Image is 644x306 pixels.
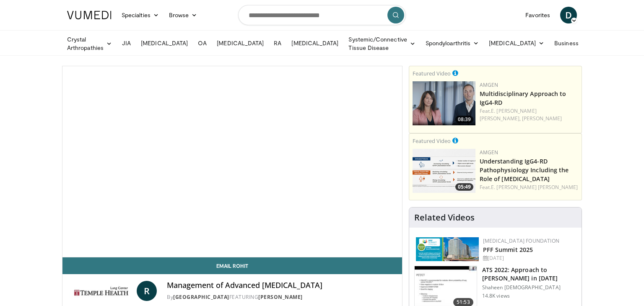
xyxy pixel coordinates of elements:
a: JIA [117,35,136,52]
a: Systemic/Connective Tissue Disease [343,35,420,52]
video-js: Video Player [62,66,402,257]
a: [MEDICAL_DATA] [484,35,549,52]
div: Feat. [480,184,578,191]
a: D [560,7,577,23]
a: [MEDICAL_DATA] [286,35,343,52]
a: E. [PERSON_NAME] [PERSON_NAME], [480,107,537,122]
a: Spondyloarthritis [421,35,484,52]
img: 84d5d865-2f25-481a-859d-520685329e32.png.150x105_q85_autocrop_double_scale_upscale_version-0.2.png [416,237,479,261]
input: Search topics, interventions [238,5,406,25]
a: [GEOGRAPHIC_DATA] [173,293,229,301]
a: Business [549,35,592,52]
img: Temple Lung Center [69,281,133,301]
a: OA [193,35,212,52]
div: Feat. [480,107,578,122]
a: [PERSON_NAME] [258,293,303,301]
a: Email Rohit [62,257,402,274]
h3: ATS 2022: Approach to [PERSON_NAME] in [DATE] [482,266,576,283]
img: 3e5b4ad1-6d9b-4d8f-ba8e-7f7d389ba880.png.150x105_q85_crop-smart_upscale.png [413,149,475,193]
small: Featured Video [413,137,451,145]
h4: Management of Advanced [MEDICAL_DATA] [167,281,395,290]
small: Featured Video [413,70,451,77]
a: Crystal Arthropathies [62,35,117,52]
a: Understanding IgG4-RD Pathophysiology Including the Role of [MEDICAL_DATA] [480,157,569,183]
div: [DATE] [483,254,575,262]
img: VuMedi Logo [67,11,112,19]
a: [PERSON_NAME] [522,115,562,122]
span: 08:39 [455,116,473,123]
a: 08:39 [413,81,475,125]
a: Browse [164,7,203,23]
a: Multidisciplinary Approach to IgG4-RD [480,90,566,106]
a: 05:49 [413,149,475,193]
a: Favorites [520,7,555,23]
div: By FEATURING [167,293,395,301]
span: 05:49 [455,183,473,191]
a: Amgen [480,81,499,88]
p: Shaheen [DEMOGRAPHIC_DATA] [482,284,576,291]
a: [MEDICAL_DATA] [136,35,193,52]
a: Amgen [480,149,499,156]
a: [MEDICAL_DATA] Foundation [483,237,559,244]
a: R [137,281,157,301]
a: E. [PERSON_NAME] [PERSON_NAME] [491,184,578,191]
a: [MEDICAL_DATA] [212,35,269,52]
a: Specialties [117,7,164,23]
a: RA [269,35,286,52]
h4: Related Videos [414,213,475,223]
a: PFF Summit 2025 [483,246,533,254]
p: 14.8K views [482,293,510,299]
img: 04ce378e-5681-464e-a54a-15375da35326.png.150x105_q85_crop-smart_upscale.png [413,81,475,125]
